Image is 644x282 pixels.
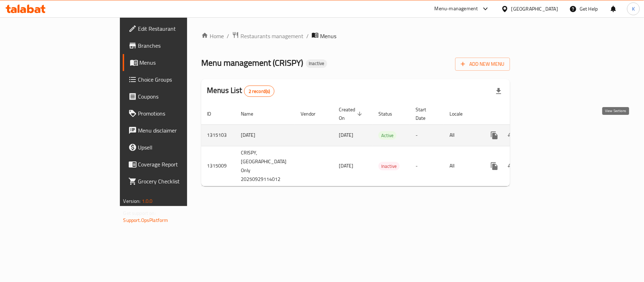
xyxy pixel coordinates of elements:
td: CRISPY,[GEOGRAPHIC_DATA] Only 20250929114012 [235,146,295,186]
a: Edit Restaurant [123,20,227,37]
td: All [444,124,480,146]
span: Grocery Checklist [138,177,222,186]
a: Coverage Report [123,156,227,173]
span: Locale [449,110,472,118]
span: Promotions [138,109,222,118]
button: Change Status [503,158,520,175]
span: K [632,5,635,13]
td: All [444,146,480,186]
td: - [410,124,444,146]
a: Grocery Checklist [123,173,227,190]
button: more [486,127,503,144]
th: Actions [480,103,559,125]
div: [GEOGRAPHIC_DATA] [511,5,558,13]
div: Inactive [378,162,400,170]
span: Edit Restaurant [138,24,222,33]
span: Upsell [138,143,222,152]
span: Start Date [416,105,435,122]
span: Inactive [306,60,327,66]
nav: breadcrumb [201,31,510,41]
a: Support.OpsPlatform [123,216,168,225]
a: Coupons [123,88,227,105]
button: more [486,158,503,175]
span: Branches [138,41,222,50]
span: Menus [320,32,336,40]
li: / [306,32,309,40]
span: Active [378,131,396,140]
span: Coverage Report [138,160,222,169]
div: Menu-management [435,5,478,13]
span: Menus [140,58,222,67]
span: Menu disclaimer [138,126,222,135]
span: ID [207,110,220,118]
div: Total records count [244,86,275,97]
button: Add New Menu [455,58,510,71]
span: Add New Menu [461,60,504,69]
button: Change Status [503,127,520,144]
span: Status [378,110,401,118]
td: - [410,146,444,186]
a: Menus [123,54,227,71]
a: Branches [123,37,227,54]
span: Name [241,110,262,118]
a: Choice Groups [123,71,227,88]
span: 2 record(s) [244,88,274,95]
a: Promotions [123,105,227,122]
div: Inactive [306,59,327,68]
h2: Menus List [207,85,274,97]
span: Get support on: [123,208,156,218]
a: Menu disclaimer [123,122,227,139]
span: Menu management ( CRISPY ) [201,55,303,71]
li: / [227,32,229,40]
span: 1.0.0 [142,196,153,206]
a: Restaurants management [232,31,303,41]
span: Vendor [301,110,325,118]
span: Coupons [138,92,222,101]
span: [DATE] [339,161,353,170]
span: Restaurants management [240,32,303,40]
div: Export file [490,83,507,100]
span: Version: [123,196,141,206]
table: enhanced table [201,103,559,186]
a: Upsell [123,139,227,156]
span: Inactive [378,162,400,170]
span: [DATE] [339,130,353,140]
span: Created On [339,105,364,122]
td: [DATE] [235,124,295,146]
span: Choice Groups [138,75,222,84]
